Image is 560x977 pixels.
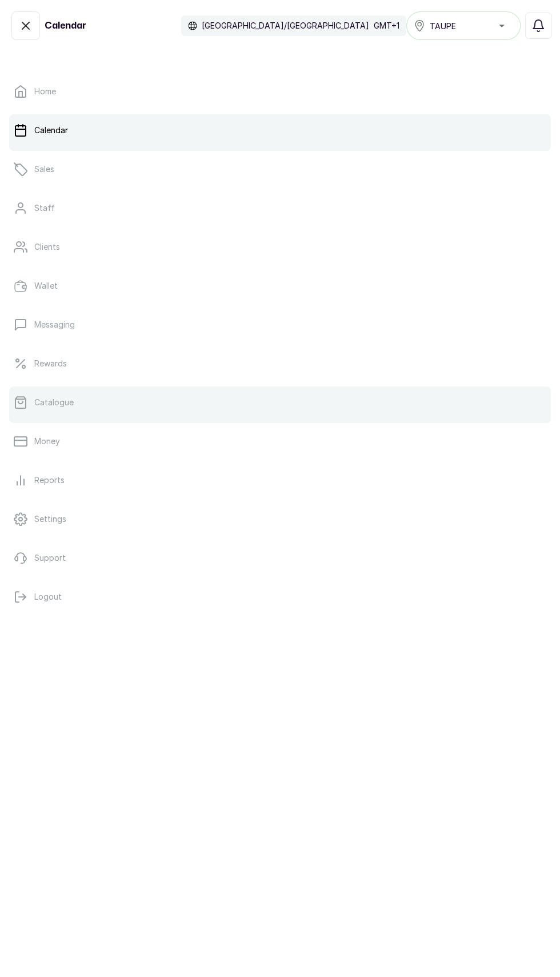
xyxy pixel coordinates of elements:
[45,19,86,33] h1: Calendar
[9,192,551,224] a: Staff
[34,202,55,214] p: Staff
[9,503,551,535] a: Settings
[9,270,551,302] a: Wallet
[406,11,521,40] button: TAUPE
[34,436,60,447] p: Money
[34,280,58,292] p: Wallet
[9,542,551,574] a: Support
[34,241,60,253] p: Clients
[9,309,551,341] a: Messaging
[34,319,75,330] p: Messaging
[34,397,74,408] p: Catalogue
[34,86,56,97] p: Home
[34,513,66,525] p: Settings
[9,386,551,418] a: Catalogue
[9,425,551,457] a: Money
[9,231,551,263] a: Clients
[202,20,369,31] p: [GEOGRAPHIC_DATA]/[GEOGRAPHIC_DATA]
[34,164,54,175] p: Sales
[34,125,68,136] p: Calendar
[34,591,62,603] p: Logout
[9,114,551,146] a: Calendar
[9,348,551,380] a: Rewards
[34,474,65,486] p: Reports
[9,153,551,185] a: Sales
[9,464,551,496] a: Reports
[34,358,67,369] p: Rewards
[430,20,456,32] span: TAUPE
[34,552,66,564] p: Support
[9,75,551,107] a: Home
[374,20,399,31] p: GMT+1
[9,581,551,613] button: Logout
